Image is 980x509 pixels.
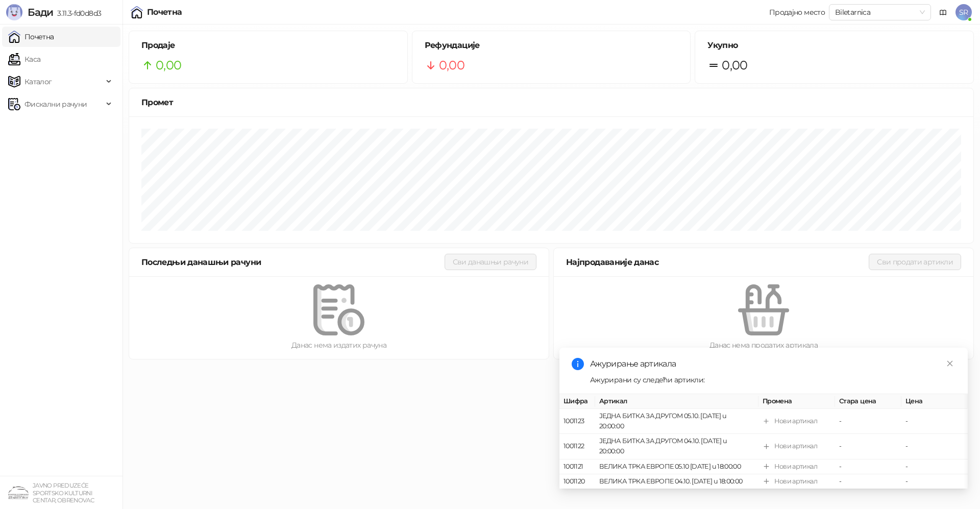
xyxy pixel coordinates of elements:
[707,39,961,52] h5: Укупно
[835,459,901,474] td: -
[24,71,52,92] span: Каталог
[590,374,955,385] div: Ажурирани су следећи артикли:
[901,434,968,459] td: -
[595,394,758,409] th: Артикал
[835,474,901,489] td: -
[835,409,901,434] td: -
[559,459,595,474] td: 1001121
[147,8,182,16] div: Почетна
[570,340,957,351] div: Данас нема продатих артикала
[445,254,536,270] button: Сви данашњи рачуни
[955,4,972,20] span: SR
[439,56,464,75] span: 0,00
[156,56,181,75] span: 0,00
[53,9,101,18] span: 3.11.3-fd0d8d3
[8,482,29,503] img: 64x64-companyLogo-4a28e1f8-f217-46d7-badd-69a834a81aaf.png
[595,474,758,489] td: ВЕЛИКА ТРКА ЕВРОПЕ 04.10. [DATE] u 18:00:00
[595,409,758,434] td: ЈЕДНА БИТКА ЗА ДРУГОМ 05.10. [DATE] u 20:00:00
[758,394,835,409] th: Промена
[141,39,395,52] h5: Продаје
[559,409,595,434] td: 1001123
[141,96,961,109] div: Промет
[590,358,955,370] div: Ажурирање артикала
[24,94,87,114] span: Фискални рачуни
[774,476,817,487] div: Нови артикал
[935,4,951,20] a: Документација
[6,4,22,20] img: Logo
[572,358,584,370] span: info-circle
[559,394,595,409] th: Шифра
[774,416,817,426] div: Нови артикал
[595,434,758,459] td: ЈЕДНА БИТКА ЗА ДРУГОМ 04.10. [DATE] u 20:00:00
[835,394,901,409] th: Стара цена
[559,434,595,459] td: 1001122
[901,474,968,489] td: -
[774,442,817,452] div: Нови артикал
[901,409,968,434] td: -
[944,358,955,369] a: Close
[722,56,747,75] span: 0,00
[33,482,94,504] small: JAVNO PREDUZEĆE SPORTSKO KULTURNI CENTAR, OBRENOVAC
[8,27,54,47] a: Почетна
[595,459,758,474] td: ВЕЛИКА ТРКА ЕВРОПЕ 05.10 [DATE] u 18:00:00
[901,394,968,409] th: Цена
[559,474,595,489] td: 1001120
[869,254,961,270] button: Сви продати артикли
[835,5,925,20] span: Biletarnica
[946,360,953,367] span: close
[145,340,532,351] div: Данас нема издатих рачуна
[8,49,40,69] a: Каса
[141,256,445,269] div: Последњи данашњи рачуни
[566,256,869,269] div: Најпродаваније данас
[28,6,53,18] span: Бади
[769,9,825,16] div: Продајно место
[835,434,901,459] td: -
[774,462,817,472] div: Нови артикал
[901,459,968,474] td: -
[425,39,678,52] h5: Рефундације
